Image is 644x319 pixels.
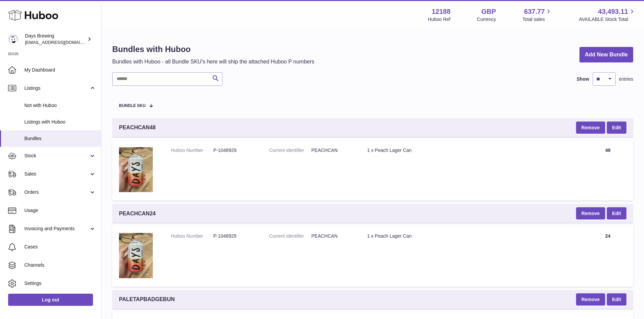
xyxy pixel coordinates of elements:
[477,16,496,23] div: Currency
[213,147,256,154] dd: P-1048929
[607,122,626,134] a: Edit
[311,233,354,239] dd: PEACHCAN
[269,233,311,239] dt: Current identifier
[582,140,633,201] td: 48
[579,7,636,23] a: 43,493.11 AVAILABLE Stock Total
[577,76,589,82] label: Show
[432,7,451,16] strong: 12188
[607,293,626,305] a: Edit
[24,225,89,232] span: Invoicing and Payments
[24,171,89,177] span: Sales
[8,294,93,306] a: Log out
[524,7,545,16] span: 637.77
[213,233,256,239] dd: P-1048929
[367,233,576,239] div: 1 x Peach Lager Can
[598,7,628,16] span: 43,493.11
[25,39,99,45] span: [EMAIL_ADDRESS][DOMAIN_NAME]
[481,7,496,16] strong: GBP
[8,34,18,44] img: internalAdmin-12188@internal.huboo.com
[112,44,314,55] h1: Bundles with Huboo
[522,16,552,23] span: Total sales
[579,16,636,23] span: AVAILABLE Stock Total
[311,147,354,154] dd: PEACHCAN
[428,16,451,23] div: Huboo Ref
[607,207,626,219] a: Edit
[24,102,96,109] span: Not with Huboo
[576,207,605,219] button: Remove
[24,67,96,73] span: My Dashboard
[576,122,605,134] button: Remove
[119,147,153,192] img: 1 x Peach Lager Can
[24,262,96,268] span: Channels
[582,226,633,286] td: 24
[24,119,96,125] span: Listings with Huboo
[269,147,311,154] dt: Current identifier
[119,296,175,303] span: PALETAPBADGEBUN
[522,7,552,23] a: 637.77 Total sales
[24,85,89,91] span: Listings
[24,135,96,142] span: Bundles
[24,244,96,250] span: Cases
[24,207,96,214] span: Usage
[112,58,314,65] p: Bundles with Huboo - all Bundle SKU's here will ship the attached Huboo P numbers
[171,233,213,239] dt: Huboo Number
[619,76,633,82] span: entries
[119,210,156,217] span: PEACHCAN24
[171,147,213,154] dt: Huboo Number
[119,124,156,131] span: PEACHCAN48
[119,104,146,108] span: Bundle SKU
[24,153,89,159] span: Stock
[24,280,96,287] span: Settings
[25,33,86,46] div: Days Brewing
[24,189,89,195] span: Orders
[576,293,605,305] button: Remove
[367,147,576,154] div: 1 x Peach Lager Can
[119,233,153,278] img: 1 x Peach Lager Can
[579,47,633,63] a: Add New Bundle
